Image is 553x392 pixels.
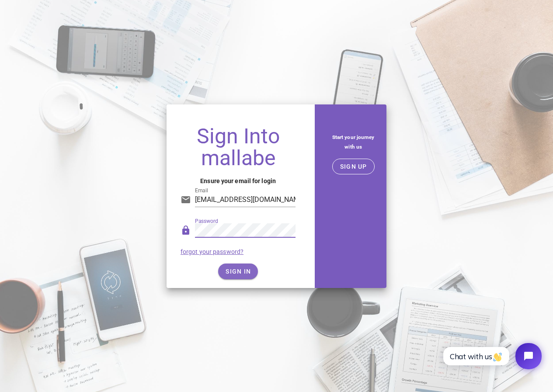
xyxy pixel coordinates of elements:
button: SIGN UP [332,159,375,174]
iframe: Tidio Chat [434,336,549,377]
label: Email [195,187,208,194]
h1: Sign Into mallabe [181,125,296,169]
a: forgot your password? [181,248,243,255]
h5: Start your journey with us [327,132,379,152]
h4: Ensure your email for login [181,176,296,186]
span: SIGN UP [340,163,367,170]
span: SIGN IN [225,268,251,275]
label: Password [195,218,218,225]
button: SIGN IN [218,264,258,279]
